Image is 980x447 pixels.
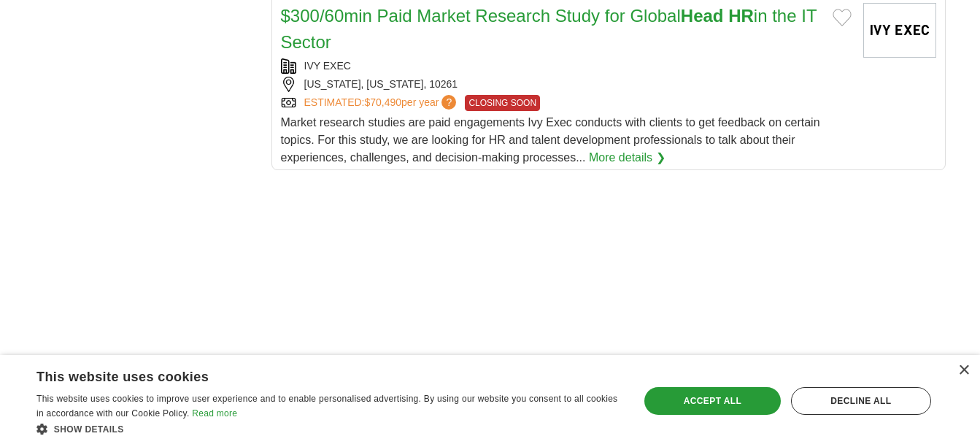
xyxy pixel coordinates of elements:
a: $300/60min Paid Market Research Study for GlobalHead HRin the IT Sector [281,6,817,52]
strong: HR [728,6,754,26]
a: ESTIMATED:$70,490per year? [304,95,460,111]
span: Market research studies are paid engagements Ivy Exec conducts with clients to get feedback on ce... [281,116,820,164]
span: Show details [54,424,124,435]
strong: Head [681,6,724,26]
span: ? [441,95,456,110]
a: IVY EXEC [304,60,351,72]
span: $70,490 [364,96,401,108]
img: Ivy Exec logo [863,3,936,58]
div: This website uses cookies [36,364,584,386]
div: Close [958,365,969,376]
span: This website uses cookies to improve user experience and to enable personalised advertising. By u... [36,394,617,419]
div: Show details [36,421,621,436]
a: More details ❯ [589,149,665,167]
button: Add to favorite jobs [833,9,852,26]
span: CLOSING SOON [465,95,540,111]
div: Accept all [644,387,781,415]
a: Read more, opens a new window [192,408,237,419]
div: [US_STATE], [US_STATE], 10261 [281,77,852,92]
div: Decline all [791,387,931,415]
